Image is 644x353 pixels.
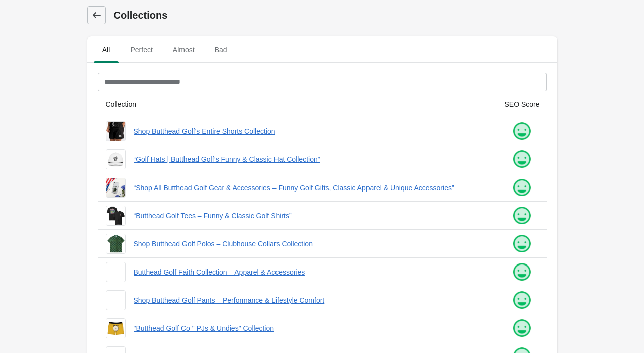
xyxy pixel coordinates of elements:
[512,178,532,198] img: happy.png
[207,41,235,59] span: Bad
[98,91,497,117] th: Collection
[512,149,532,169] img: happy.png
[114,8,557,22] h1: Collections
[134,295,489,305] a: Shop Butthead Golf Pants – Performance & Lifestyle Comfort
[134,154,489,164] a: “Golf Hats | Butthead Golf’s Funny & Classic Hat Collection”
[163,37,205,63] button: Almost
[134,183,489,193] a: “Shop All Butthead Golf Gear & Accessories – Funny Golf Gifts, Classic Apparel & Unique Accessories”
[134,267,489,277] a: Butthead Golf Faith Collection – Apparel & Accessories
[134,126,489,136] a: Shop Butthead Golf's Entire Shorts Collection
[123,41,161,59] span: Perfect
[134,239,489,249] a: Shop Butthead Golf Polos – Clubhouse Collars Collection
[512,262,532,282] img: happy.png
[512,121,532,141] img: happy.png
[512,290,532,310] img: happy.png
[134,211,489,221] a: “Butthead Golf Tees – Funny & Classic Golf Shirts”
[121,37,163,63] button: Perfect
[512,206,532,226] img: happy.png
[205,37,237,63] button: Bad
[134,323,489,333] a: "Butthead Golf Co " PJs & Undies" Collection
[165,41,203,59] span: Almost
[497,91,547,117] th: SEO Score
[94,41,119,59] span: All
[91,37,121,63] button: All
[512,234,532,254] img: happy.png
[512,318,532,338] img: happy.png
